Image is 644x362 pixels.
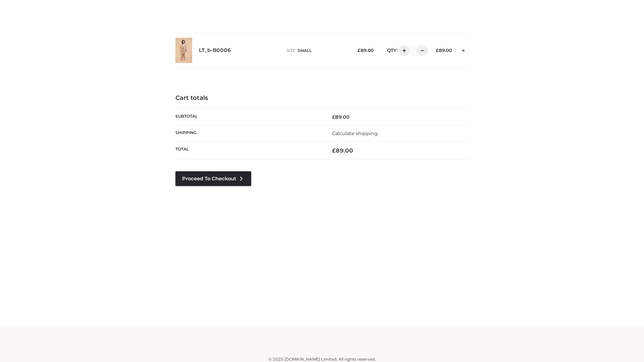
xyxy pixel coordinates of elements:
bdi: 89.00 [332,114,350,120]
span: SMALL [298,48,312,53]
span: £ [332,147,336,154]
th: Subtotal [175,109,322,125]
span: £ [332,114,335,120]
bdi: 89.00 [332,147,353,154]
a: LT_b-B0006 [199,47,231,54]
th: Total [175,142,322,160]
a: Remove this item [459,45,469,54]
a: Calculate shipping [332,130,378,136]
span: £ [436,48,439,53]
span: £ [358,48,361,53]
h4: Cart totals [175,95,469,102]
p: size : [286,48,347,54]
a: Proceed to Checkout [175,171,251,186]
bdi: 89.00 [436,48,452,53]
bdi: 89.00 [358,48,374,53]
th: Shipping [175,125,322,141]
div: QTY: [380,45,425,56]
